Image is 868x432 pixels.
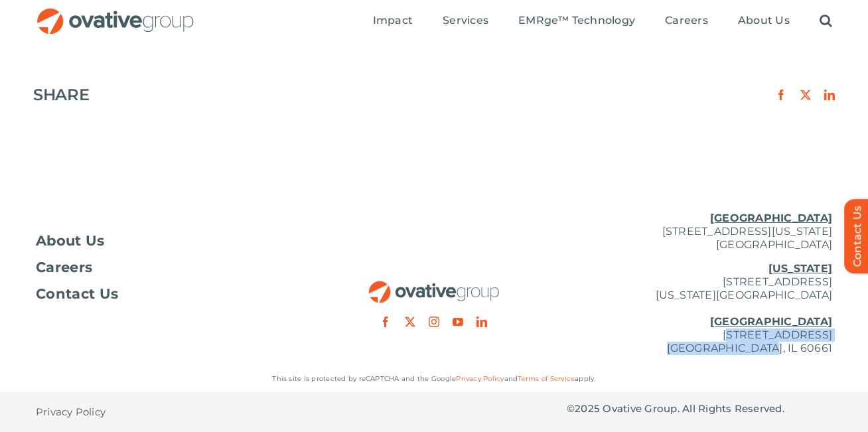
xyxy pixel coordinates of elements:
[36,261,301,274] a: Careers
[373,14,413,27] span: Impact
[36,234,105,248] span: About Us
[380,317,391,327] a: facebook
[665,14,708,27] span: Careers
[518,14,635,29] a: EMRge™ Technology
[567,262,832,355] p: [STREET_ADDRESS] [US_STATE][GEOGRAPHIC_DATA] [STREET_ADDRESS] [GEOGRAPHIC_DATA], IL 60661
[36,261,92,274] span: Careers
[820,14,832,29] a: Search
[518,14,635,27] span: EMRge™ Technology
[33,86,89,104] h4: SHARE
[456,374,504,383] a: Privacy Policy
[575,402,600,415] span: 2025
[710,315,832,328] u: [GEOGRAPHIC_DATA]
[405,317,415,327] a: twitter
[36,372,832,386] p: This site is protected by reCAPTCHA and the Google and apply.
[36,405,106,419] span: Privacy Policy
[518,374,575,383] a: Terms of Service
[429,317,439,327] a: instagram
[36,392,301,432] nav: Footer - Privacy Policy
[738,14,790,27] span: About Us
[36,234,301,248] a: About Us
[567,212,832,252] p: [STREET_ADDRESS][US_STATE] [GEOGRAPHIC_DATA]
[453,317,463,327] a: youtube
[476,317,487,327] a: linkedin
[36,287,118,301] span: Contact Us
[567,402,832,415] p: © Ovative Group. All Rights Reserved.
[665,14,708,29] a: Careers
[710,212,832,224] u: [GEOGRAPHIC_DATA]
[768,262,832,275] u: [US_STATE]
[36,7,195,19] a: OG_Full_horizontal_RGB
[368,279,500,292] a: OG_Full_horizontal_RGB
[443,14,488,29] a: Services
[443,14,488,27] span: Services
[373,14,413,29] a: Impact
[36,234,301,301] nav: Footer Menu
[36,287,301,301] a: Contact Us
[36,392,106,432] a: Privacy Policy
[738,14,790,29] a: About Us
